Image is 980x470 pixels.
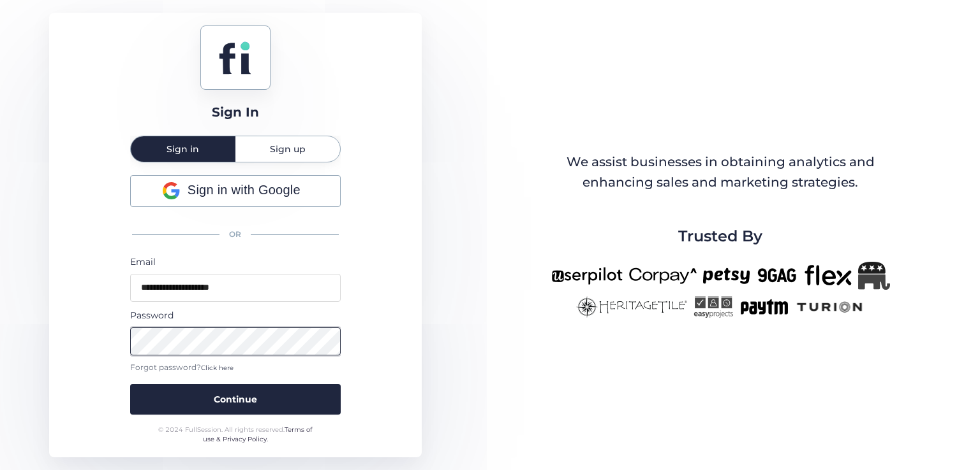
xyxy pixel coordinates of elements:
[552,152,889,192] div: We assist businesses in obtaining analytics and enhancing sales and marketing strategies.
[703,262,750,290] img: petsy-new.png
[130,384,341,415] button: Continue
[795,296,865,318] img: turion-new.png
[214,392,257,406] span: Continue
[212,103,259,122] div: Sign In
[576,296,687,318] img: heritagetile-new.png
[130,308,341,322] div: Password
[201,364,234,372] span: Click here
[130,362,341,374] div: Forgot password?
[551,262,623,290] img: userpilot-new.png
[167,145,199,153] span: Sign in
[678,224,762,248] span: Trusted By
[739,296,789,318] img: paytm-new.png
[152,425,318,445] div: © 2024 FullSession. All rights reserved.
[629,262,697,290] img: corpay-new.png
[858,262,890,290] img: Republicanlogo-bw.png
[270,145,306,153] span: Sign up
[130,221,341,248] div: OR
[694,296,733,318] img: easyprojects-new.png
[130,255,341,269] div: Email
[756,262,798,290] img: 9gag-new.png
[188,180,301,200] span: Sign in with Google
[805,262,852,290] img: flex-new.png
